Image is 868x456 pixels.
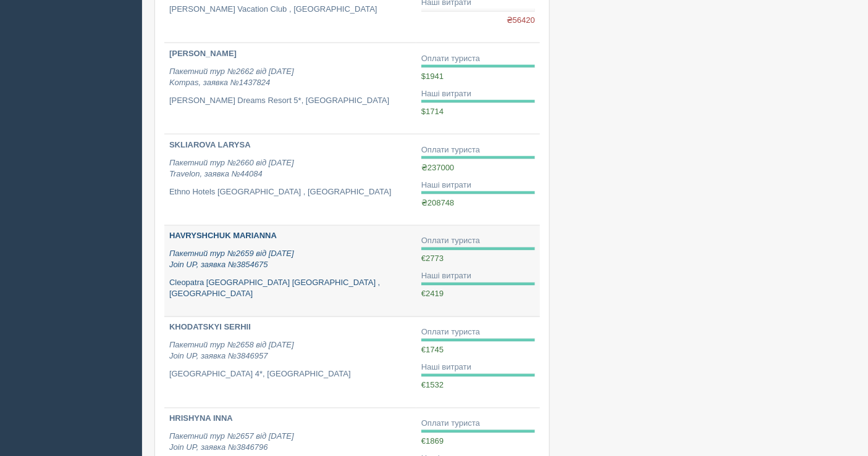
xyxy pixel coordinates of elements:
[421,289,444,299] span: €2419
[164,226,416,317] a: HAVRYSHCHUK MARIANNA Пакетний тур №2659 від [DATE]Join UP, заявка №3854675 Cleopatra [GEOGRAPHIC_...
[421,53,535,65] div: Оплати туриста
[421,163,454,172] span: ₴237000
[169,414,233,423] b: HRISHYNA INNA
[164,135,416,225] a: SKLIAROVA LARYSA Пакетний тур №2660 від [DATE]Travelon, заявка №44084 Ethno Hotels [GEOGRAPHIC_DA...
[169,249,294,270] i: Пакетний тур №2659 від [DATE] Join UP, заявка №3854675
[169,432,294,453] i: Пакетний тур №2657 від [DATE] Join UP, заявка №3846796
[421,88,535,100] div: Наші витрати
[507,15,535,27] span: ₴56420
[169,4,411,15] p: [PERSON_NAME] Vacation Club , [GEOGRAPHIC_DATA]
[169,49,237,58] b: [PERSON_NAME]
[169,158,294,179] i: Пакетний тур №2660 від [DATE] Travelon, заявка №44084
[421,437,444,446] span: €1869
[169,278,411,301] p: Cleopatra [GEOGRAPHIC_DATA] [GEOGRAPHIC_DATA] , [GEOGRAPHIC_DATA]
[169,140,251,149] b: SKLIAROVA LARYSA
[169,231,277,241] b: HAVRYSHCHUK MARIANNA
[169,341,294,362] i: Пакетний тур №2658 від [DATE] Join UP, заявка №3846957
[421,271,535,283] div: Наші витрати
[164,317,416,408] a: KHODATSKYI SERHII Пакетний тур №2658 від [DATE]Join UP, заявка №3846957 [GEOGRAPHIC_DATA] 4*, [GE...
[421,198,454,207] span: ₴208748
[421,254,444,263] span: €2773
[169,369,411,381] p: [GEOGRAPHIC_DATA] 4*, [GEOGRAPHIC_DATA]
[169,186,411,198] p: Ethno Hotels [GEOGRAPHIC_DATA] , [GEOGRAPHIC_DATA]
[169,323,251,332] b: KHODATSKYI SERHII
[169,67,294,88] i: Пакетний тур №2662 від [DATE] Kompas, заявка №1437824
[164,43,416,134] a: [PERSON_NAME] Пакетний тур №2662 від [DATE]Kompas, заявка №1437824 [PERSON_NAME] Dreams Resort 5*...
[421,180,535,191] div: Наші витрати
[421,144,535,156] div: Оплати туриста
[421,346,444,355] span: €1745
[421,381,444,390] span: €1532
[421,362,535,374] div: Наші витрати
[421,107,444,116] span: $1714
[169,95,411,107] p: [PERSON_NAME] Dreams Resort 5*, [GEOGRAPHIC_DATA]
[421,72,444,81] span: $1941
[421,418,535,430] div: Оплати туриста
[421,236,535,247] div: Оплати туриста
[421,327,535,339] div: Оплати туриста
